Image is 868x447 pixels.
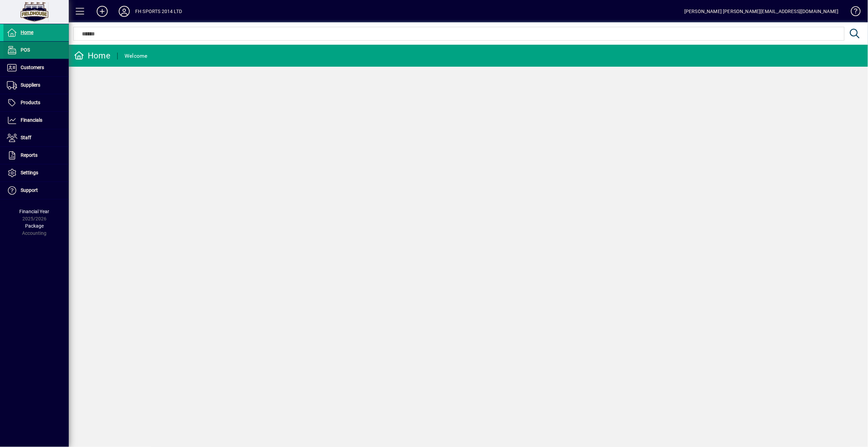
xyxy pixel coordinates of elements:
[21,65,44,70] span: Customers
[21,82,40,88] span: Suppliers
[3,112,69,129] a: Financials
[3,42,69,59] a: POS
[3,182,69,199] a: Support
[684,6,839,17] div: [PERSON_NAME] [PERSON_NAME][EMAIL_ADDRESS][DOMAIN_NAME]
[135,6,182,17] div: FH SPORTS 2014 LTD
[21,187,38,193] span: Support
[21,47,30,53] span: POS
[113,5,135,18] button: Profile
[3,94,69,111] a: Products
[74,50,110,61] div: Home
[91,5,113,18] button: Add
[3,164,69,182] a: Settings
[21,170,38,175] span: Settings
[3,59,69,76] a: Customers
[3,129,69,146] a: Staff
[25,223,44,229] span: Package
[3,147,69,164] a: Reports
[3,77,69,94] a: Suppliers
[21,152,37,158] span: Reports
[20,209,50,214] span: Financial Year
[21,117,42,123] span: Financials
[21,30,33,35] span: Home
[846,1,859,24] a: Knowledge Base
[21,135,31,140] span: Staff
[21,100,40,105] span: Products
[125,51,148,62] div: Welcome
